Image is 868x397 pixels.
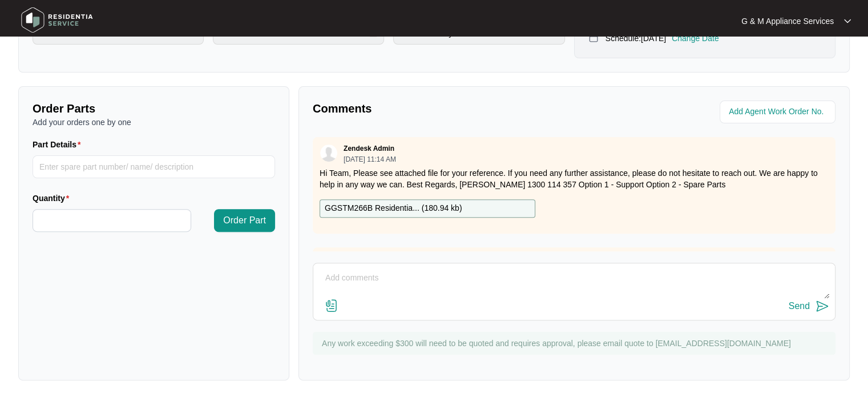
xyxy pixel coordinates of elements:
[33,117,275,128] p: Add your orders one by one
[320,145,337,162] img: user.svg
[33,193,74,204] label: Quantity
[741,15,834,27] p: G & M Appliance Services
[815,299,829,313] img: send-icon.svg
[789,301,810,311] div: Send
[313,101,566,117] p: Comments
[322,338,830,349] p: Any work exceeding $300 will need to be quoted and requires approval, please email quote to [EMAI...
[17,3,97,37] img: residentia service logo
[844,18,851,24] img: dropdown arrow
[789,299,829,314] button: Send
[33,101,275,117] p: Order Parts
[33,210,191,231] input: Quantity
[729,105,829,119] input: Add Agent Work Order No.
[344,156,396,163] p: [DATE] 11:14 AM
[344,144,394,153] p: Zendesk Admin
[223,214,266,227] span: Order Part
[320,167,829,190] p: Hi Team, Please see attached file for your reference. If you need any further assistance, please ...
[33,139,86,150] label: Part Details
[325,299,338,312] img: file-attachment-doc.svg
[214,209,275,232] button: Order Part
[325,202,462,215] p: GGSTM266B Residentia... ( 180.94 kb )
[33,155,275,178] input: Part Details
